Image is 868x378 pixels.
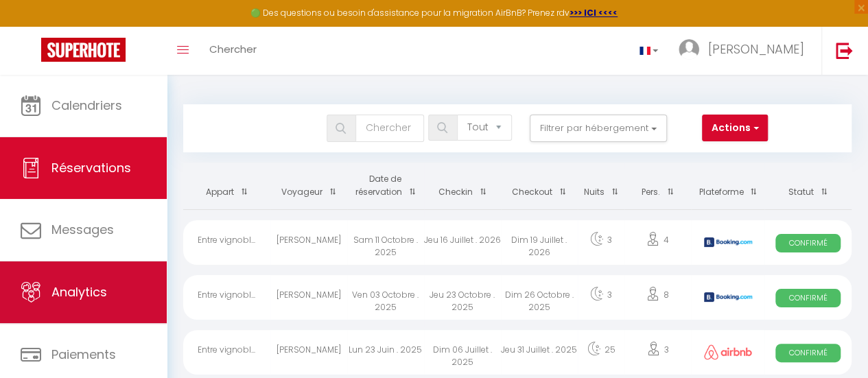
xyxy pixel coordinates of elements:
[355,115,424,142] input: Chercher
[668,27,821,75] a: ... [PERSON_NAME]
[51,346,116,363] span: Paiements
[199,27,267,75] a: Chercher
[702,115,768,142] button: Actions
[51,283,107,300] span: Analytics
[570,7,618,19] a: >>> ICI <<<<
[624,163,691,209] th: Sort by people
[679,39,699,60] img: ...
[764,163,852,209] th: Sort by status
[578,163,624,209] th: Sort by nights
[708,40,804,58] span: [PERSON_NAME]
[347,163,424,209] th: Sort by booking date
[41,38,126,62] img: Super Booking
[270,163,347,209] th: Sort by guest
[183,163,270,209] th: Sort by rentals
[530,115,667,142] button: Filtrer par hébergement
[501,163,578,209] th: Sort by checkout
[51,221,114,238] span: Messages
[691,163,764,209] th: Sort by channel
[424,163,501,209] th: Sort by checkin
[51,97,122,114] span: Calendriers
[51,159,131,176] span: Réservations
[209,42,257,56] span: Chercher
[836,42,853,59] img: logout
